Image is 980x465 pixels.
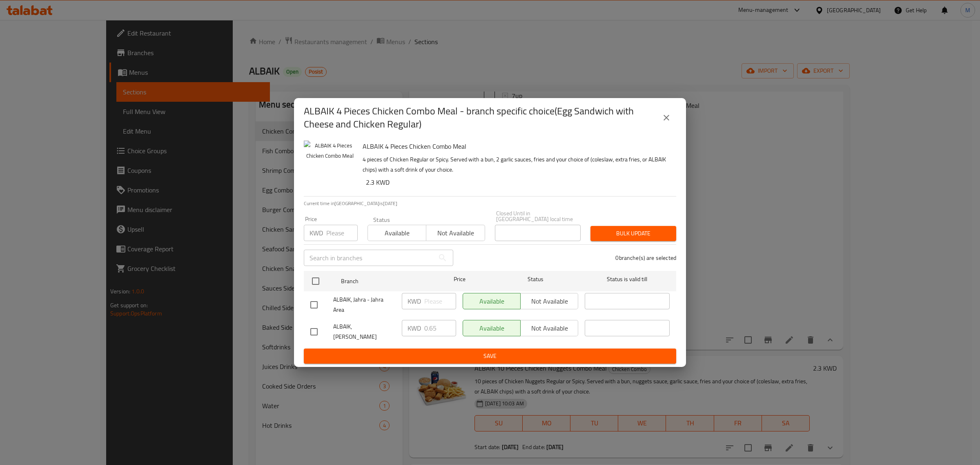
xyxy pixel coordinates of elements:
button: Save [304,349,676,364]
span: Status is valid till [585,274,670,284]
span: Price [432,274,487,284]
span: ALBAIK, [PERSON_NAME] [333,322,395,342]
input: Please enter price [424,293,456,309]
h2: ALBAIK 4 Pieces Chicken Combo Meal - branch specific choice(Egg Sandwich with Cheese and Chicken ... [304,105,657,131]
img: ALBAIK 4 Pieces Chicken Combo Meal [304,141,356,193]
span: Branch [341,276,426,286]
span: Status [493,274,578,284]
button: Bulk update [590,226,676,241]
span: Bulk update [597,228,670,239]
span: Available [371,227,423,239]
span: ALBAIK, Jahra - Jahra Area [333,295,395,315]
span: Save [310,351,670,361]
h6: ALBAIK 4 Pieces Chicken Combo Meal [363,141,670,152]
p: KWD [408,323,421,333]
p: KWD [310,228,323,238]
input: Please enter price [424,320,456,336]
input: Search in branches [304,250,434,266]
span: Not available [430,227,481,239]
input: Please enter price [326,225,358,241]
p: KWD [408,296,421,306]
h6: 2.3 KWD [366,177,670,188]
button: Not available [426,225,485,241]
p: Current time in [GEOGRAPHIC_DATA] is [DATE] [304,200,676,207]
button: close [657,108,676,127]
p: 4 pieces of Chicken Regular or Spicy. Served with a bun, 2 garlic sauces, fries and your choice o... [363,154,670,175]
button: Available [367,225,426,241]
p: 0 branche(s) are selected [615,254,676,262]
